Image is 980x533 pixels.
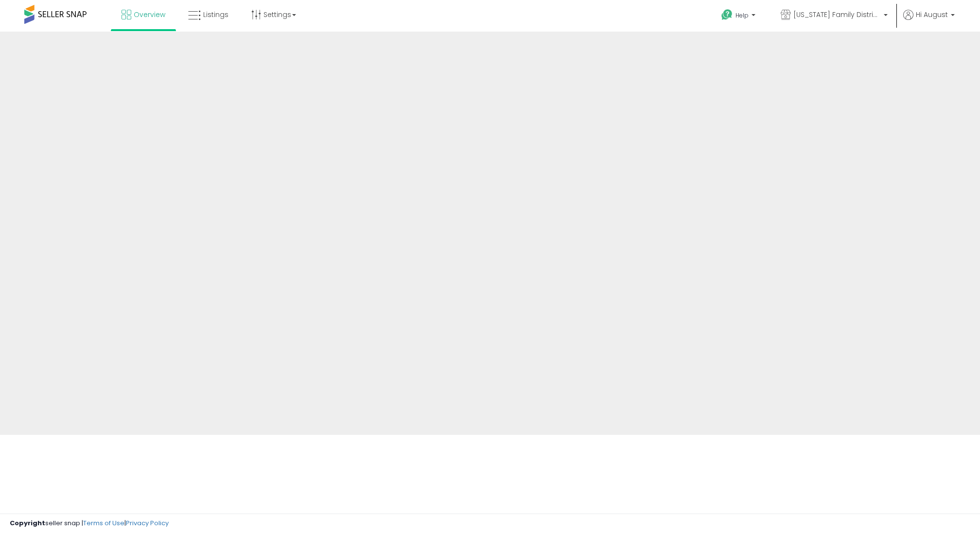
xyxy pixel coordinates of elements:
[793,10,881,19] span: [US_STATE] Family Distribution
[134,10,165,19] span: Overview
[203,10,228,19] span: Listings
[735,11,749,19] span: Help
[903,10,955,32] a: Hi August
[916,10,948,19] span: Hi August
[714,1,765,32] a: Help
[721,9,733,21] i: Get Help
